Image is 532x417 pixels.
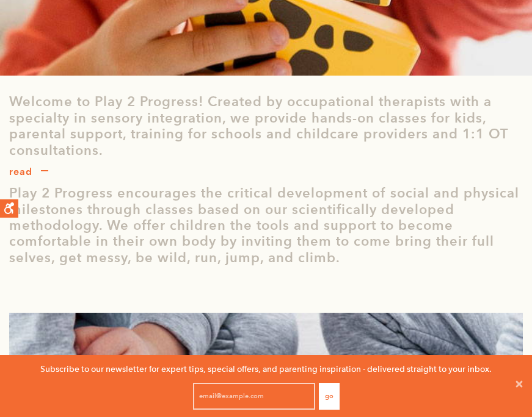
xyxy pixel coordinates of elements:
[40,362,492,376] p: Subscribe to our newsletter for expert tips, special offers, and parenting inspiration - delivere...
[9,165,32,179] p: read
[9,185,523,266] p: Play 2 Progress encourages the critical development of social and physical milestones through cla...
[193,383,315,410] input: email@example.com
[9,94,523,159] p: Welcome to Play 2 Progress! Created by occupational therapists with a specialty in sensory integr...
[319,383,340,410] button: Go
